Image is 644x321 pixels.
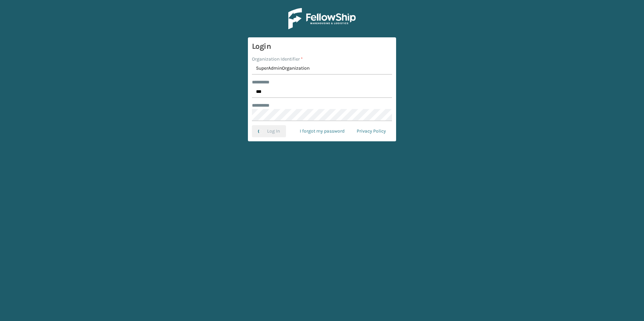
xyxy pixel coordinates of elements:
label: Organization Identifier [252,56,303,63]
a: I forgot my password [294,125,351,137]
img: Logo [288,8,356,29]
a: Privacy Policy [351,125,392,137]
button: Log In [252,125,286,137]
h3: Login [252,41,392,51]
